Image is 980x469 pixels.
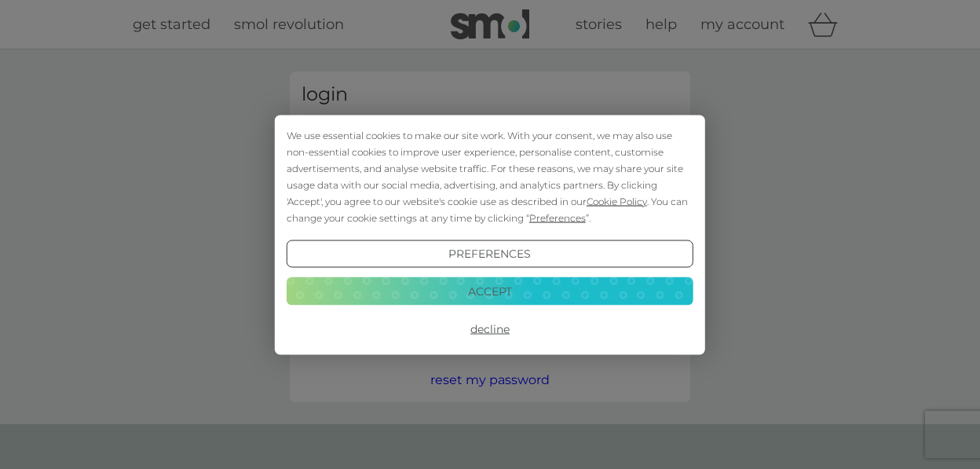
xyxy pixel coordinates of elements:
button: Preferences [287,240,693,268]
button: Decline [287,315,693,343]
div: Cookie Consent Prompt [275,115,705,354]
span: Preferences [529,211,586,223]
span: Cookie Policy [587,195,647,207]
button: Accept [287,277,693,306]
div: We use essential cookies to make our site work. With your consent, we may also use non-essential ... [287,126,693,225]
